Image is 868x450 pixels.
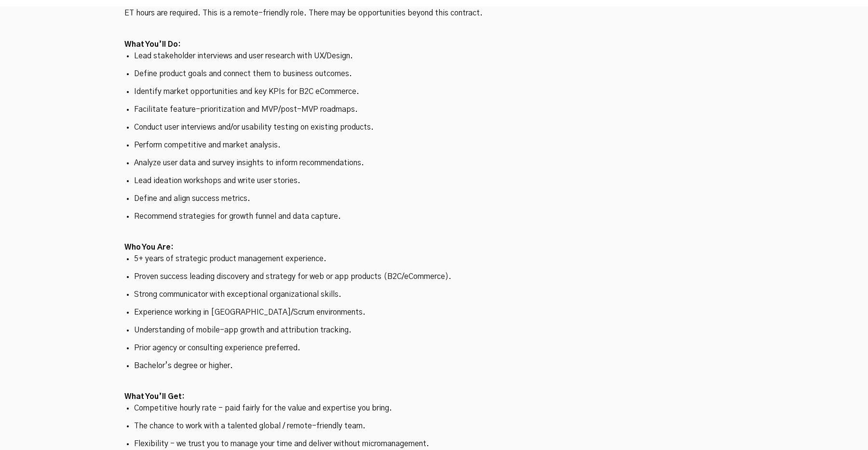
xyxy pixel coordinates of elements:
h2: What You’ll Get: [124,391,744,403]
p: Prior agency or consulting experience preferred. [134,343,734,353]
p: Strong communicator with exceptional organizational skills. [134,290,734,300]
p: Define product goals and connect them to business outcomes. [134,69,734,79]
p: Lead stakeholder interviews and user research with UX/Design. [134,51,734,61]
p: 5+ years of strategic product management experience. [134,254,734,264]
p: Perform competitive and market analysis. [134,140,734,150]
p: Facilitate feature-prioritization and MVP/post-MVP roadmaps. [134,105,734,115]
p: Experience working in [GEOGRAPHIC_DATA]/Scrum environments. [134,307,734,318]
p: Lead ideation workshops and write user stories. [134,176,734,186]
p: Competitive hourly rate - paid fairly for the value and expertise you bring. [134,403,734,413]
h2: Who You Are: [124,241,744,254]
p: Conduct user interviews and/or usability testing on existing products. [134,122,734,132]
p: Recommend strategies for growth funnel and data capture. [134,212,734,222]
p: Flexibility - we trust you to manage your time and deliver without micromanagement. [134,439,734,449]
p: Understanding of mobile-app growth and attribution tracking. [134,325,734,335]
p: Analyze user data and survey insights to inform recommendations. [134,158,734,168]
p: Bachelor’s degree or higher. [134,361,734,371]
p: Identify market opportunities and key KPIs for B2C eCommerce. [134,87,734,97]
p: Proven success leading discovery and strategy for web or app products (B2C/eCommerce). [134,272,734,282]
p: The chance to work with a talented global / remote-friendly team. [134,421,734,431]
p: Define and align success metrics. [134,194,734,204]
p: ET hours are required. This is a remote-friendly role. There may be opportunities beyond this con... [124,8,744,18]
h2: What You’ll Do: [124,39,744,51]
